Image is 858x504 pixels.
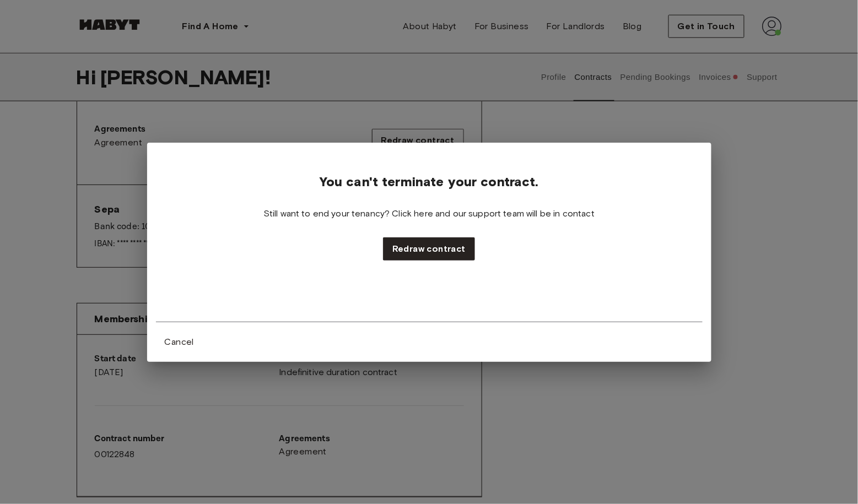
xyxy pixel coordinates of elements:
span: You can't terminate your contract. [319,174,539,190]
button: Cancel [156,331,203,353]
span: Still want to end your tenancy? Click here and our support team will be in contact [263,208,595,220]
span: Redraw contract [392,242,466,256]
span: Cancel [165,335,194,349]
button: Redraw contract [383,237,475,261]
